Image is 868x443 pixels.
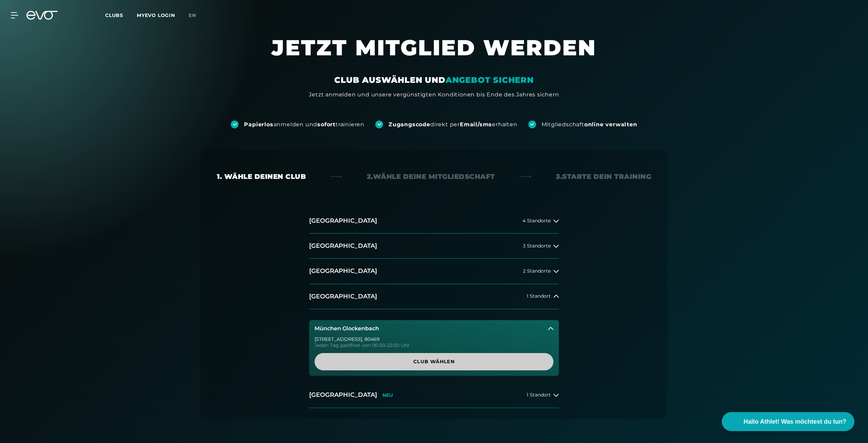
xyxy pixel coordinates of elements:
[244,121,273,128] strong: Papierlos
[137,12,175,18] a: MYEVO LOGIN
[334,75,533,86] div: CLUB AUSWÄHLEN UND
[309,91,559,99] div: Jetzt anmelden und unsere vergünstigten Konditionen bis Ende des Jahres sichern
[315,353,553,370] a: Club wählen
[230,34,638,75] h1: JETZT MITGLIED WERDEN
[315,326,379,332] h3: München Glockenbach
[189,12,196,18] span: en
[309,242,377,250] h2: [GEOGRAPHIC_DATA]
[523,243,551,248] span: 3 Standorte
[523,269,551,274] span: 2 Standorte
[527,294,551,299] span: 1 Standort
[584,121,637,128] strong: online verwalten
[309,217,377,225] h2: [GEOGRAPHIC_DATA]
[217,172,306,181] div: 1. Wähle deinen Club
[105,12,137,18] a: Clubs
[244,121,364,128] div: anmelden und trainieren
[309,284,559,309] button: [GEOGRAPHIC_DATA]1 Standort
[446,75,534,85] em: ANGEBOT SICHERN
[382,392,393,398] p: NEU
[460,121,492,128] strong: Email/sms
[309,383,559,408] button: [GEOGRAPHIC_DATA]NEU1 Standort
[309,234,559,259] button: [GEOGRAPHIC_DATA]3 Standorte
[309,259,559,284] button: [GEOGRAPHIC_DATA]2 Standorte
[317,121,336,128] strong: sofort
[315,337,553,342] div: [STREET_ADDRESS] , 80469
[367,172,495,181] div: 2. Wähle deine Mitgliedschaft
[389,121,517,128] div: direkt per erhalten
[331,358,537,365] span: Club wählen
[309,292,377,301] h2: [GEOGRAPHIC_DATA]
[105,12,123,18] span: Clubs
[389,121,430,128] strong: Zugangscode
[542,121,637,128] div: Mitgliedschaft
[309,391,377,399] h2: [GEOGRAPHIC_DATA]
[527,392,551,398] span: 1 Standort
[556,172,651,181] div: 3. Starte dein Training
[309,320,559,337] button: München Glockenbach
[523,218,551,223] span: 4 Standorte
[189,12,204,19] a: en
[309,208,559,234] button: [GEOGRAPHIC_DATA]4 Standorte
[743,417,846,426] span: Hallo Athlet! Was möchtest du tun?
[309,267,377,275] h2: [GEOGRAPHIC_DATA]
[315,343,553,348] div: Jeden Tag geöffnet von 06:00-22:00 Uhr
[722,412,854,431] button: Hallo Athlet! Was möchtest du tun?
